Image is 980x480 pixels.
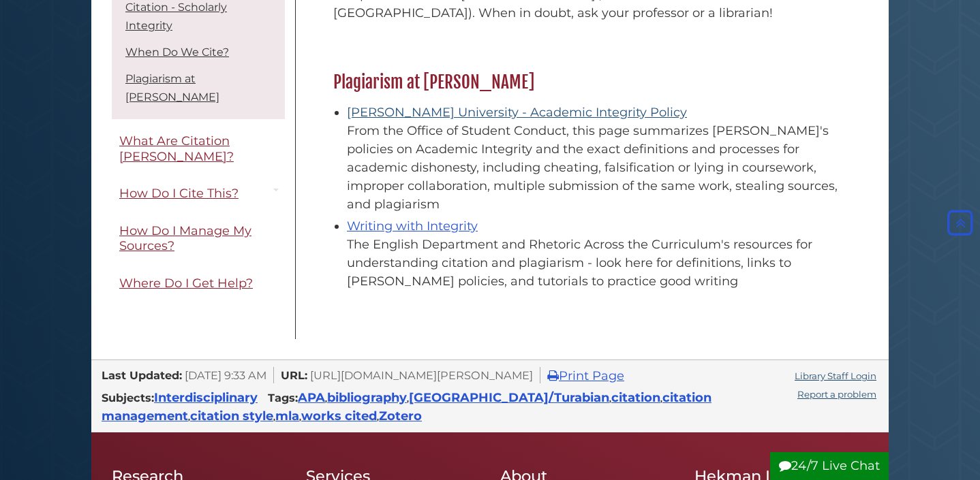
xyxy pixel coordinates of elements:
[310,368,533,382] span: [URL][DOMAIN_NAME][PERSON_NAME]
[379,409,422,423] a: Zotero
[125,46,229,59] a: When Do We Cite?
[347,105,687,120] a: [PERSON_NAME] University - Academic Integrity Policy
[185,368,266,382] span: [DATE] 9:33 AM
[327,390,407,405] a: bibliography
[119,223,251,254] span: How Do I Manage My Sources?
[190,409,273,423] a: citation style
[119,186,239,201] span: How Do I Cite This?
[154,390,258,405] a: Interdisciplinary
[795,370,876,381] a: Library Staff Login
[112,178,285,209] a: How Do I Cite This?
[275,409,299,423] a: mla
[125,1,227,32] a: Citation - Scholarly Integrity
[547,368,624,383] a: Print Page
[281,368,307,382] span: URL:
[944,215,977,230] a: Back to Top
[770,452,889,480] button: 24/7 Live Chat
[102,394,711,422] span: , , , , , , , ,
[268,391,298,404] span: Tags:
[347,219,478,234] a: Writing with Integrity
[119,133,234,164] span: What Are Citation [PERSON_NAME]?
[409,390,609,405] a: [GEOGRAPHIC_DATA]/Turabian
[326,71,848,93] h2: Plagiarism at [PERSON_NAME]
[112,268,285,299] a: Where Do I Get Help?
[347,122,841,214] div: From the Office of Student Conduct, this page summarizes [PERSON_NAME]'s policies on Academic Int...
[102,391,154,404] span: Subjects:
[301,409,377,423] a: works cited
[547,370,559,382] i: Print Page
[347,236,841,291] div: The English Department and Rhetoric Across the Curriculum's resources for understanding citation ...
[119,276,253,291] span: Where Do I Get Help?
[298,390,325,405] a: APA
[112,216,285,261] a: How Do I Manage My Sources?
[797,389,876,400] a: Report a problem
[102,368,182,382] span: Last Updated:
[125,72,219,103] a: Plagiarism at [PERSON_NAME]
[611,390,660,405] a: citation
[112,126,285,172] a: What Are Citation [PERSON_NAME]?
